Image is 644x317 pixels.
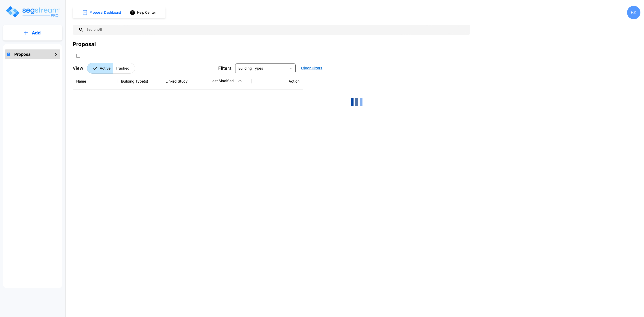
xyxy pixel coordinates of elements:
[252,73,303,89] th: Action
[627,6,640,19] div: BK
[84,25,468,35] input: Search All
[129,8,158,17] button: Help Center
[113,63,135,74] button: Trashed
[207,73,252,89] th: Last Modified
[162,73,207,89] th: Linked Study
[288,65,294,71] button: Open
[5,5,60,18] img: Logo
[3,26,62,39] button: Add
[237,65,287,71] input: Building Types
[100,66,110,71] p: Active
[80,8,123,17] button: Proposal Dashboard
[87,63,135,74] div: Platform
[348,93,366,111] img: Loading
[73,40,96,48] div: Proposal
[87,63,113,74] button: Active
[90,10,121,15] h1: Proposal Dashboard
[116,66,129,71] p: Trashed
[117,73,162,89] th: Building Type(s)
[218,65,232,72] p: Filters
[14,51,32,57] h1: Proposal
[299,64,324,73] button: Clear Filters
[32,30,41,36] p: Add
[73,65,83,72] p: View
[74,51,83,60] button: SelectAll
[76,79,114,84] div: Name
